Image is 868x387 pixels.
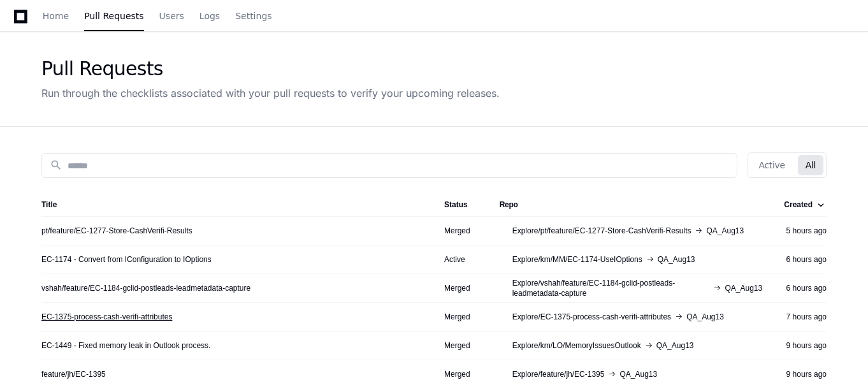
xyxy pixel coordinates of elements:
[686,312,724,322] span: QA_Aug13
[43,2,69,31] a: Home
[235,2,271,31] a: Settings
[41,226,192,236] a: pt/feature/EC-1277-Store-CashVerifi-Results
[84,12,143,20] span: Pull Requests
[41,369,106,379] a: feature/jh/EC-1395
[512,278,710,298] span: Explore/vshah/feature/EC-1184-gclid-postleads-leadmetadata-capture
[159,2,184,31] a: Users
[444,254,479,265] div: Active
[489,193,772,216] th: Repo
[619,369,657,379] span: QA_Aug13
[725,283,762,293] span: QA_Aug13
[512,312,671,322] span: Explore/EC-1375-process-cash-verifi-attributes
[512,226,691,236] span: Explore/pt/feature/EC-1277-Store-CashVerifi-Results
[784,200,813,210] div: Created
[444,200,468,210] div: Status
[656,340,694,351] span: QA_Aug13
[444,340,479,351] div: Merged
[235,12,271,20] span: Settings
[199,2,220,31] a: Logs
[706,226,744,236] span: QA_Aug13
[658,254,695,265] span: QA_Aug13
[444,283,479,293] div: Merged
[444,226,479,236] div: Merged
[41,85,500,101] div: Run through the checklists associated with your pull requests to verify your upcoming releases.
[41,312,172,322] a: EC-1375-process-cash-verifi-attributes
[199,12,220,20] span: Logs
[783,226,827,236] div: 5 hours ago
[783,254,827,265] div: 6 hours ago
[43,12,69,20] span: Home
[41,283,250,293] a: vshah/feature/EC-1184-gclid-postleads-leadmetadata-capture
[784,200,824,210] div: Created
[444,369,479,379] div: Merged
[41,254,212,265] a: EC-1174 - Convert from IConfiguration to IOptions
[444,312,479,322] div: Merged
[84,2,143,31] a: Pull Requests
[751,155,792,175] button: Active
[783,312,827,322] div: 7 hours ago
[512,340,641,351] span: Explore/km/LO/MemoryIssuesOutlook
[798,155,823,175] button: All
[41,200,424,210] div: Title
[159,12,184,20] span: Users
[444,200,479,210] div: Status
[41,57,500,80] div: Pull Requests
[50,159,62,172] mat-icon: search
[783,283,827,293] div: 6 hours ago
[41,200,57,210] div: Title
[41,340,210,351] a: EC-1449 - Fixed memory leak in Outlook process.
[512,369,605,379] span: Explore/feature/jh/EC-1395
[783,340,827,351] div: 9 hours ago
[512,254,642,265] span: Explore/km/MM/EC-1174-UseIOptions
[783,369,827,379] div: 9 hours ago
